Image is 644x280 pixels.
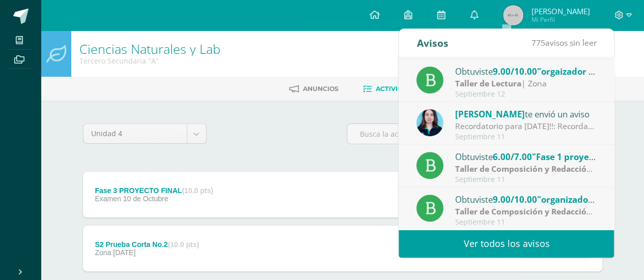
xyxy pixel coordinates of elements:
span: [PERSON_NAME] [455,108,525,120]
div: Obtuviste en [455,150,597,163]
span: 10 de Octubre [123,195,169,203]
div: | Zona [455,78,597,89]
strong: (10.0 pts) [168,240,199,248]
a: Ver todos los avisos [399,230,614,258]
span: Actividades [376,85,421,92]
input: Busca la actividad aquí... [347,124,602,144]
a: Actividades [363,81,421,97]
span: 775 [531,37,545,48]
div: Obtuviste en [455,65,597,78]
span: [DATE] [113,248,135,257]
strong: Taller de Composición y Redacción [455,163,593,174]
div: Obtuviste en [455,193,597,206]
span: [PERSON_NAME] [531,6,590,16]
div: | Zona [455,206,597,217]
span: 9.00/10.00 [493,66,537,77]
a: Unidad 4 [83,124,206,143]
span: 6.00/7.00 [493,151,532,163]
div: Recordatorio para mañana!!: Recordatorio para la vestimenta de mañana. [455,120,597,132]
div: Tercero Secundaria 'A' [79,56,220,66]
img: 45x45 [503,5,523,25]
h1: Ciencias Naturales y Lab [79,42,220,56]
a: Anuncios [289,81,339,97]
div: S2 Prueba Corta No.2 [95,240,199,248]
div: | Examen [455,163,597,175]
img: cccdcb54ef791fe124cc064e0dd18e00.png [416,109,443,136]
div: Septiembre 11 [455,175,597,184]
span: Mi Perfil [531,15,590,24]
div: Septiembre 12 [455,90,597,99]
div: Septiembre 11 [455,133,597,141]
div: Septiembre 11 [455,218,597,227]
div: Avisos [416,29,448,57]
span: Anuncios [303,85,339,92]
span: 9.00/10.00 [493,194,537,205]
div: Fase 3 PROYECTO FINAL [95,186,213,195]
strong: Taller de Composición y Redacción [455,206,593,217]
span: Examen [95,195,121,203]
strong: Taller de Lectura [455,78,521,89]
strong: (10.0 pts) [182,186,213,195]
span: Zona [95,248,111,257]
span: avisos sin leer [531,37,596,48]
div: te envió un aviso [455,107,597,120]
a: Ciencias Naturales y Lab [79,40,220,57]
span: Unidad 4 [91,124,179,143]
